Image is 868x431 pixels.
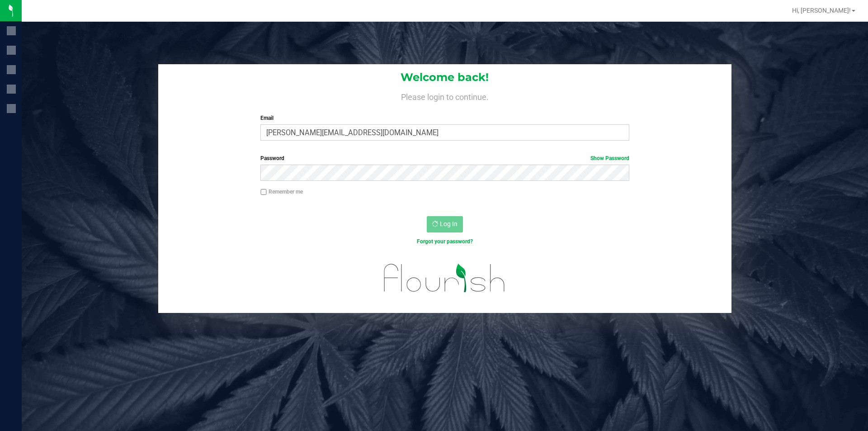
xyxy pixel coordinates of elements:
button: Log In [427,216,463,232]
input: Remember me [260,189,267,195]
a: Show Password [590,155,629,161]
a: Forgot your password? [417,238,473,245]
h4: Please login to continue. [158,90,731,101]
span: Hi, [PERSON_NAME]! [792,7,851,14]
img: flourish_logo.svg [373,255,516,301]
span: Password [260,155,284,161]
h1: Welcome back! [158,71,731,83]
span: Log In [440,220,458,227]
label: Remember me [260,188,303,196]
label: Email [260,114,629,122]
